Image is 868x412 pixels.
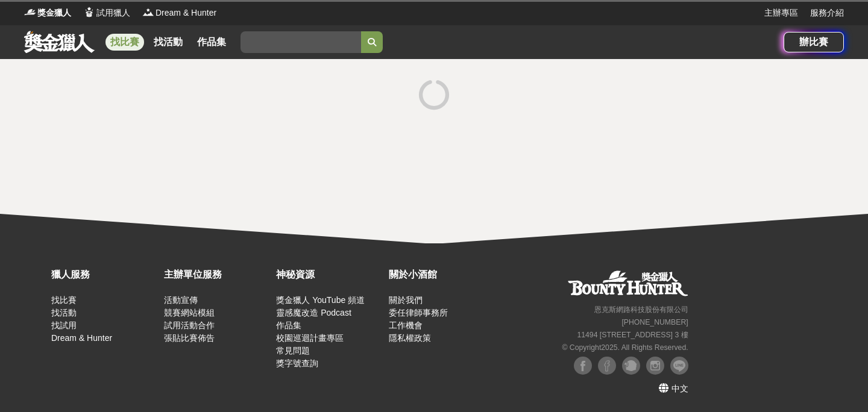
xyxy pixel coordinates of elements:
[164,308,215,317] a: 競賽網站模組
[562,343,688,352] small: © Copyright 2025 . All Rights Reserved.
[389,267,495,282] div: 關於小酒館
[51,295,77,305] a: 找比賽
[389,320,423,330] a: 工作機會
[51,308,77,317] a: 找活動
[192,34,231,51] a: 作品集
[164,267,271,282] div: 主辦單位服務
[37,7,71,19] span: 獎金獵人
[24,7,71,19] a: Logo獎金獵人
[671,384,688,393] span: 中文
[142,7,216,19] a: LogoDream & Hunter
[156,7,216,19] span: Dream & Hunter
[51,267,158,282] div: 獵人服務
[164,295,198,305] a: 活動宣傳
[276,320,301,330] a: 作品集
[389,295,423,305] a: 關於我們
[276,358,318,368] a: 獎字號查詢
[810,7,844,19] a: 服務介紹
[389,333,431,343] a: 隱私權政策
[670,357,688,375] img: LINE
[276,267,383,282] div: 神秘資源
[164,320,215,330] a: 試用活動合作
[105,34,144,51] a: 找比賽
[83,6,95,18] img: Logo
[577,331,688,339] small: 11494 [STREET_ADDRESS] 3 樓
[784,32,844,52] a: 辦比賽
[51,320,77,330] a: 找試用
[276,333,344,343] a: 校園巡迴計畫專區
[51,333,112,343] a: Dream & Hunter
[276,346,310,355] a: 常見問題
[646,357,664,375] img: Instagram
[24,6,36,18] img: Logo
[96,7,130,19] span: 試用獵人
[142,6,154,18] img: Logo
[164,333,215,343] a: 張貼比賽佈告
[574,357,592,375] img: Facebook
[276,308,351,317] a: 靈感魔改造 Podcast
[149,34,187,51] a: 找活動
[621,318,688,326] small: [PHONE_NUMBER]
[594,305,688,314] small: 恩克斯網路科技股份有限公司
[598,357,616,375] img: Facebook
[622,357,640,375] img: Plurk
[276,295,365,305] a: 獎金獵人 YouTube 頻道
[764,7,798,19] a: 主辦專區
[389,308,448,317] a: 委任律師事務所
[83,7,130,19] a: Logo試用獵人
